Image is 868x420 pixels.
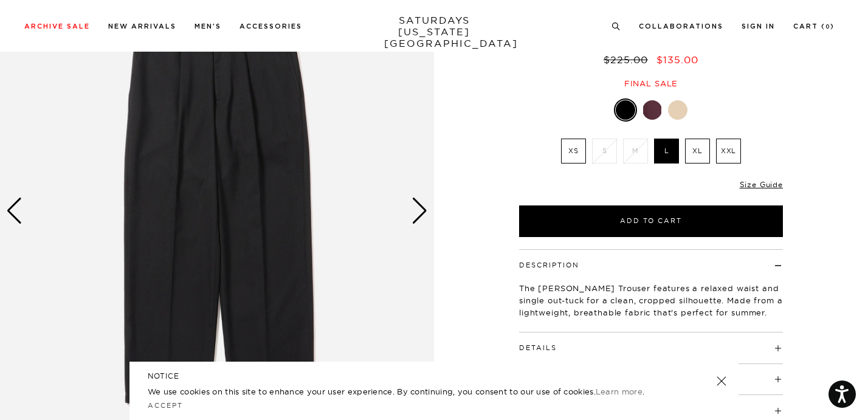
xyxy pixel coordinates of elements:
[24,23,90,30] a: Archive Sale
[740,180,783,189] a: Size Guide
[604,53,653,66] del: $225.00
[685,139,710,164] label: XL
[639,23,723,30] a: Collaborations
[148,401,183,410] a: Accept
[6,198,22,224] div: Previous slide
[793,23,835,30] a: Cart (0)
[519,262,579,269] button: Description
[825,24,830,30] small: 0
[108,23,176,30] a: New Arrivals
[742,23,775,30] a: Sign In
[195,23,221,30] a: Men's
[519,205,783,237] button: Add to Cart
[517,78,785,89] div: Final sale
[239,23,302,30] a: Accessories
[656,53,698,66] span: $135.00
[596,387,642,396] a: Learn more
[148,385,677,398] p: We use cookies on this site to enhance your user experience. By continuing, you consent to our us...
[519,282,783,318] p: The [PERSON_NAME] Trouser features a relaxed waist and single out-tuck for a clean, cropped silho...
[716,139,741,164] label: XXL
[412,198,428,224] div: Next slide
[384,15,484,49] a: SATURDAYS[US_STATE][GEOGRAPHIC_DATA]
[654,139,679,164] label: L
[148,371,720,382] h5: NOTICE
[519,345,557,351] button: Details
[561,139,586,164] label: XS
